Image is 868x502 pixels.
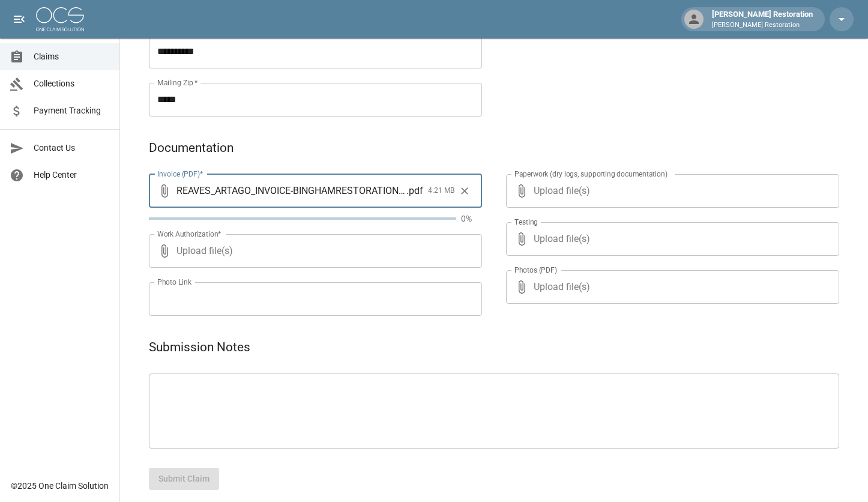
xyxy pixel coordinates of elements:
label: Invoice (PDF)* [157,169,203,179]
label: Mailing State [157,29,204,40]
span: 4.21 MB [428,185,454,197]
img: ocs-logo-white-transparent.png [36,7,84,31]
div: © 2025 One Claim Solution [11,480,109,492]
p: [PERSON_NAME] Restoration [712,20,813,31]
p: 0% [461,213,482,225]
span: Help Center [34,169,110,181]
button: open drawer [7,7,31,31]
span: Contact Us [34,142,110,154]
span: . pdf [406,184,423,198]
span: Upload file(s) [534,174,807,208]
label: Work Authorization* [157,229,222,239]
span: Upload file(s) [176,234,450,268]
label: Photo Link [157,277,191,287]
span: Claims [34,50,110,63]
label: Paperwork (dry logs, supporting documentation) [514,169,668,179]
span: Collections [34,77,110,90]
label: Mailing Zip [157,77,198,88]
label: Photos (PDF) [514,265,557,275]
span: Payment Tracking [34,104,110,117]
span: Upload file(s) [534,270,807,304]
label: Testing [514,217,538,227]
span: Upload file(s) [534,222,807,256]
span: REAVES_ARTAGO_INVOICE-BINGHAMRESTORATION-LA [176,184,406,198]
button: Clear [456,182,474,200]
div: [PERSON_NAME] Restoration [707,8,818,30]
